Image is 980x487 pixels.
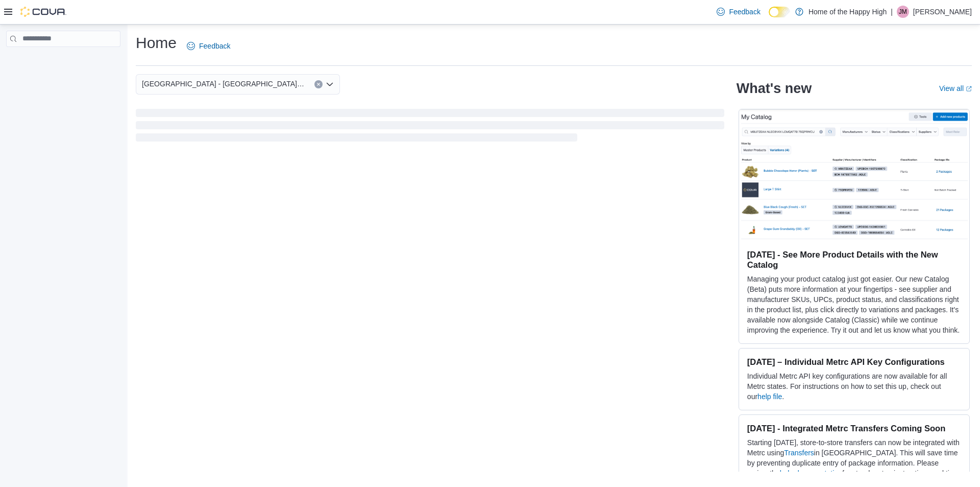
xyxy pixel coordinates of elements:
button: Clear input [314,80,323,88]
p: Managing your product catalog just got easier. Our new Catalog (Beta) puts more information at yo... [747,274,961,335]
p: Home of the Happy High [808,6,887,18]
h3: [DATE] - Integrated Metrc Transfers Coming Soon [747,423,961,433]
span: Loading [136,111,724,144]
svg: External link [966,86,972,92]
h1: Home [136,33,177,53]
p: [PERSON_NAME] [913,6,972,18]
span: JM [899,6,907,18]
h2: What's new [737,80,812,97]
a: Feedback [183,36,234,56]
div: Jessica Manuel [897,6,909,18]
a: Feedback [713,2,764,22]
a: help file [757,392,782,401]
p: | [891,6,893,18]
a: View allExternal link [939,84,972,92]
span: [GEOGRAPHIC_DATA] - [GEOGRAPHIC_DATA] - Fire & Flower [142,78,304,90]
button: Open list of options [326,80,334,88]
h3: [DATE] - See More Product Details with the New Catalog [747,249,961,270]
a: help documentation [780,469,842,477]
p: Individual Metrc API key configurations are now available for all Metrc states. For instructions ... [747,371,961,402]
input: Dark Mode [769,7,790,17]
span: Feedback [729,7,760,17]
span: Feedback [199,41,230,51]
h3: [DATE] – Individual Metrc API Key Configurations [747,357,961,367]
a: Transfers [784,449,814,457]
img: Cova [20,7,66,17]
nav: Complex example [6,49,120,74]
